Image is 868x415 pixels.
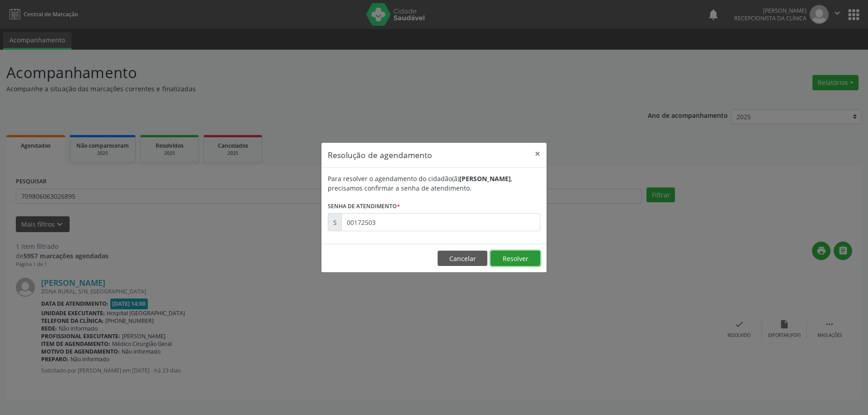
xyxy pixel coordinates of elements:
button: Resolver [491,251,540,266]
h5: Resolução de agendamento [328,149,432,161]
button: Cancelar [438,251,487,266]
div: Para resolver o agendamento do cidadão(ã) , precisamos confirmar a senha de atendimento. [328,174,540,193]
b: [PERSON_NAME] [459,174,511,183]
button: Close [528,143,547,165]
div: S [328,213,342,231]
label: Senha de atendimento [328,199,400,213]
